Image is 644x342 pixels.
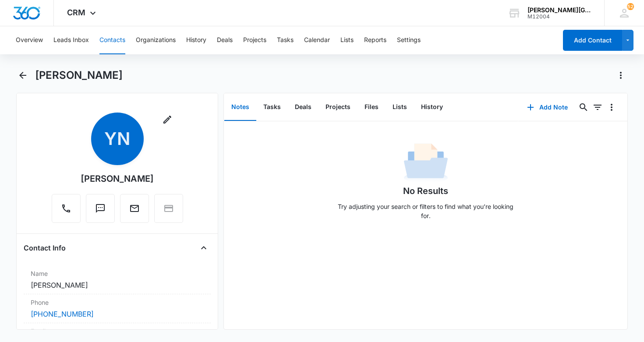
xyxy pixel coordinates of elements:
button: History [186,26,206,54]
label: Name [31,269,204,278]
button: Projects [318,94,357,121]
div: notifications count [627,3,634,10]
span: 52 [627,3,634,10]
h4: Contact Info [24,243,66,253]
div: Name[PERSON_NAME] [24,265,211,294]
button: Contacts [99,26,125,54]
a: Call [52,208,81,215]
button: Add Note [518,97,577,118]
button: Call [52,194,81,223]
button: Files [357,94,386,121]
button: Overview [16,26,43,54]
div: account id [527,14,591,20]
h1: No Results [403,184,448,197]
a: Email [120,208,149,215]
button: Back [16,68,30,82]
button: Email [120,194,149,223]
button: Notes [224,94,256,121]
button: Tasks [256,94,288,121]
button: Add Contact [563,30,622,51]
button: Leads Inbox [53,26,89,54]
button: Filters [591,100,605,114]
button: Close [197,241,211,255]
button: Projects [243,26,266,54]
button: Lists [340,26,354,54]
div: Phone[PHONE_NUMBER] [24,294,211,323]
button: Search... [577,100,591,114]
button: Lists [386,94,414,121]
button: Calendar [304,26,330,54]
span: YN [91,113,144,165]
button: Deals [288,94,318,121]
button: Tasks [277,26,294,54]
button: Deals [217,26,233,54]
button: Actions [614,68,628,82]
p: Try adjusting your search or filters to find what you’re looking for. [334,202,518,220]
button: Reports [364,26,386,54]
img: No Data [404,141,448,184]
div: [PERSON_NAME] [81,172,154,185]
label: Phone [31,298,204,307]
button: Text [86,194,115,223]
button: Settings [397,26,421,54]
label: Email [31,327,204,336]
button: Organizations [136,26,176,54]
a: Text [86,208,115,215]
button: History [414,94,450,121]
dd: [PERSON_NAME] [31,280,204,290]
h1: [PERSON_NAME] [35,69,123,82]
div: account name [527,7,591,14]
a: [PHONE_NUMBER] [31,309,94,319]
button: Overflow Menu [605,100,619,114]
span: CRM [67,8,85,17]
